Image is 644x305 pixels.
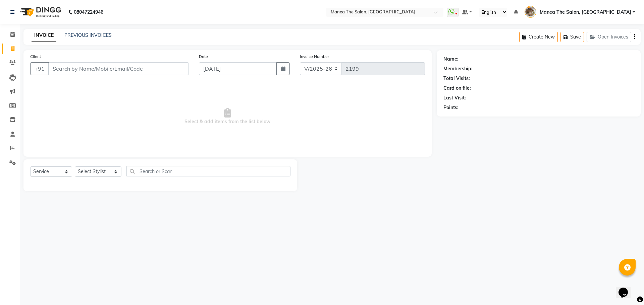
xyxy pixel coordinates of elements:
button: Open Invoices [587,32,631,42]
button: Save [560,32,584,42]
input: Search by Name/Mobile/Email/Code [48,62,189,75]
iframe: chat widget [616,278,637,298]
div: Total Visits: [443,75,470,82]
a: INVOICE [32,29,56,42]
span: Manea The Salon, [GEOGRAPHIC_DATA] [540,9,631,16]
button: Create New [519,32,558,42]
a: PREVIOUS INVOICES [64,32,112,38]
div: Card on file: [443,85,471,92]
div: Name: [443,56,459,63]
label: Invoice Number [300,54,329,60]
label: Date [199,54,208,60]
b: 08047224946 [74,3,103,21]
div: Membership: [443,65,473,72]
img: Manea The Salon, Kanuru [525,6,536,18]
button: +91 [30,62,49,75]
label: Client [30,54,41,60]
div: Points: [443,104,459,111]
img: logo [17,3,63,21]
div: Last Visit: [443,94,466,101]
input: Search or Scan [126,166,290,176]
span: Select & add items from the list below [30,83,425,150]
